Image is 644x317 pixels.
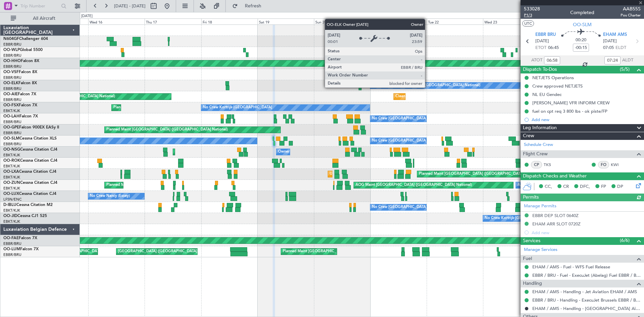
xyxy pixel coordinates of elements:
span: OO-FSX [3,103,19,107]
div: NETJETS Operations [532,75,574,81]
span: OO-VSF [3,70,19,74]
span: (5/5) [620,66,630,73]
a: EHAM / AMS - Handling - Jet Aviation EHAM / AMS [532,289,637,295]
a: EBKT/KJK [3,208,20,213]
div: Planned Maint [GEOGRAPHIC_DATA] ([GEOGRAPHIC_DATA] National) [283,247,404,257]
span: Leg Information [523,124,557,132]
span: Fuel [523,255,532,263]
a: D-IBLUCessna Citation M2 [3,203,53,207]
a: EBBR/BRU [3,42,21,47]
div: Wed 16 [88,18,145,24]
span: OO-NSG [3,148,20,152]
a: EBBR/BRU [3,53,21,58]
div: [PERSON_NAME] VFR INFORM CREW [532,100,610,106]
div: No Crew [GEOGRAPHIC_DATA] ([GEOGRAPHIC_DATA] National) [372,114,484,124]
span: CC, [545,183,552,190]
span: ATOT [531,57,542,64]
a: EBBR/BRU [3,119,21,124]
a: Schedule Crew [524,142,553,148]
span: OO-ELK [3,81,18,85]
span: EHAM AMS [603,32,627,38]
a: TKS [544,162,559,168]
div: Planned Maint [GEOGRAPHIC_DATA] ([GEOGRAPHIC_DATA]) [419,169,525,179]
span: Dispatch Checks and Weather [523,172,587,180]
span: 533028 [524,5,540,12]
span: DP [617,183,623,190]
div: Owner [GEOGRAPHIC_DATA] ([GEOGRAPHIC_DATA] National) [372,81,480,91]
div: Unplanned Maint [GEOGRAPHIC_DATA] ([GEOGRAPHIC_DATA] National) [330,169,456,179]
div: No Crew [GEOGRAPHIC_DATA] ([GEOGRAPHIC_DATA] National) [372,202,484,212]
a: OO-WLPGlobal 5500 [3,48,43,52]
span: OO-LUX [3,192,19,196]
span: OO-LAH [3,114,19,118]
a: EBBR/BRU [3,241,21,246]
span: OO-ROK [3,159,20,163]
a: OO-ZUNCessna Citation CJ4 [3,181,57,185]
span: OO-LUM [3,247,20,251]
button: Refresh [229,1,269,11]
span: Refresh [239,4,267,8]
div: No Crew [GEOGRAPHIC_DATA] ([GEOGRAPHIC_DATA] National) [372,136,484,146]
span: OO-AIE [3,92,18,96]
div: Planned Maint Kortrijk-[GEOGRAPHIC_DATA] [175,147,253,157]
a: OO-LUMFalcon 7X [3,247,39,251]
div: [GEOGRAPHIC_DATA] ([GEOGRAPHIC_DATA][PERSON_NAME]) [118,247,229,257]
div: Planned Maint Kortrijk-[GEOGRAPHIC_DATA] [106,180,184,190]
div: NL EU Gendec [532,92,561,97]
span: ALDT [622,57,633,64]
span: DFC, [580,183,590,190]
span: All Aircraft [17,16,71,21]
div: AOG Maint [GEOGRAPHIC_DATA] ([GEOGRAPHIC_DATA] National) [356,180,472,190]
div: Completed [570,9,594,16]
span: P1/3 [524,12,540,18]
a: OO-LAHFalcon 7X [3,114,38,118]
a: LFSN/ENC [3,197,22,202]
span: Handling [523,280,542,287]
div: Add new [532,117,641,122]
div: [DATE] [81,13,93,19]
div: No Crew Kortrijk-[GEOGRAPHIC_DATA] [203,103,272,113]
div: FO [598,161,609,168]
div: Sat 19 [258,18,314,24]
a: OO-GPEFalcon 900EX EASy II [3,125,59,129]
a: OO-LXACessna Citation CJ4 [3,170,56,174]
span: Crew [523,132,534,140]
div: Planned Maint [GEOGRAPHIC_DATA] ([GEOGRAPHIC_DATA] National) [106,125,228,135]
span: OO-SLM [3,137,19,141]
a: EBBR/BRU [3,64,21,69]
div: fuel on cpt req 3 800 lbs - ok piste/FP [532,108,607,114]
div: No Crew Nancy (Essey) [90,191,130,201]
div: Mon 21 [370,18,427,24]
a: EBKT/KJK [3,175,20,180]
a: OO-VSFFalcon 8X [3,70,37,74]
span: Flight Crew [523,150,548,158]
a: EBKT/KJK [3,153,20,158]
a: EBKT/KJK [3,186,20,191]
div: Tue 22 [427,18,483,24]
a: EBKT/KJK [3,164,20,169]
div: Thu 17 [145,18,201,24]
a: EBBR/BRU [3,252,21,257]
div: Wed 23 [483,18,539,24]
a: OO-HHOFalcon 8X [3,59,39,63]
span: 06:45 [548,45,559,51]
a: OO-AIEFalcon 7X [3,92,36,96]
a: EBBR/BRU [3,75,21,80]
span: OO-JID [3,214,17,218]
span: AAB55S [621,5,641,12]
div: Crew approved NETJETS [532,83,583,89]
a: EBBR / BRU - Handling - ExecuJet Brussels EBBR / BRU [532,297,641,303]
a: EBBR/BRU [3,142,21,147]
span: N604GF [3,37,19,41]
span: OO-WLP [3,48,20,52]
span: FP [601,183,606,190]
a: OO-SLMCessna Citation XLS [3,137,57,141]
a: EBKT/KJK [3,219,20,224]
div: Fri 18 [201,18,258,24]
a: EBBR/BRU [3,130,21,136]
span: D-IBLU [3,203,16,207]
a: OO-ELKFalcon 8X [3,81,37,85]
span: 00:20 [576,37,586,44]
a: OO-FSXFalcon 7X [3,103,37,107]
a: EHAM / AMS - Fuel - WFS Fuel Release [532,264,610,270]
